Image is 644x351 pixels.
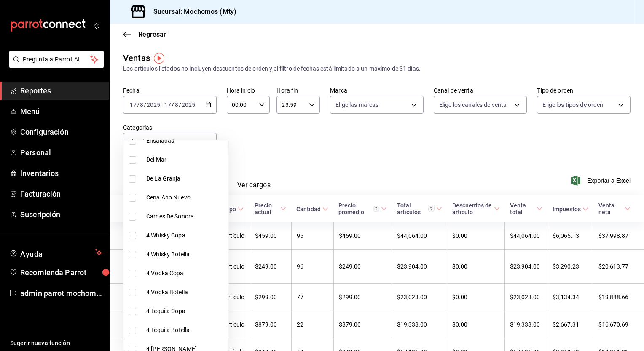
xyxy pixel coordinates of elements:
[146,174,225,183] span: De La Granja
[146,269,225,278] span: 4 Vodka Copa
[146,193,225,202] span: Cena Ano Nuevo
[146,326,225,335] span: 4 Tequila Botella
[146,250,225,259] span: 4 Whisky Botella
[146,307,225,316] span: 4 Tequila Copa
[146,288,225,297] span: 4 Vodka Botella
[146,155,225,164] span: Del Mar
[154,53,164,64] img: Tooltip marker
[146,212,225,221] span: Carnes De Sonora
[146,136,225,145] span: Ensaladas
[146,231,225,240] span: 4 Whisky Copa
